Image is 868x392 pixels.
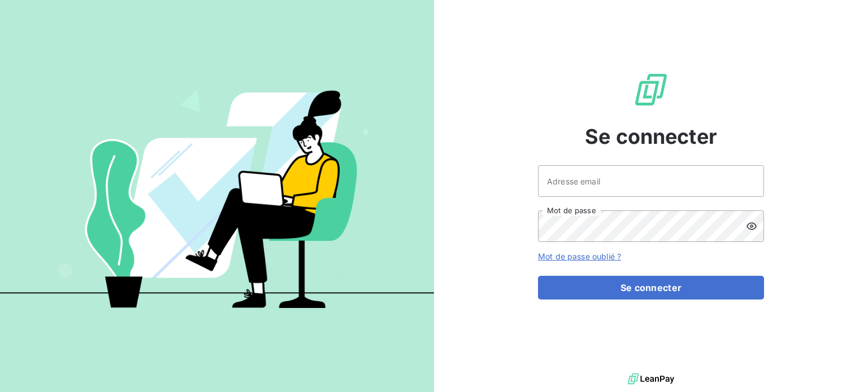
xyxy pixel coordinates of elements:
[538,252,621,261] a: Mot de passe oublié ?
[538,165,764,197] input: placeholder
[538,276,764,299] button: Se connecter
[585,121,717,152] span: Se connecter
[628,371,674,387] img: logo
[633,72,669,108] img: Logo LeanPay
